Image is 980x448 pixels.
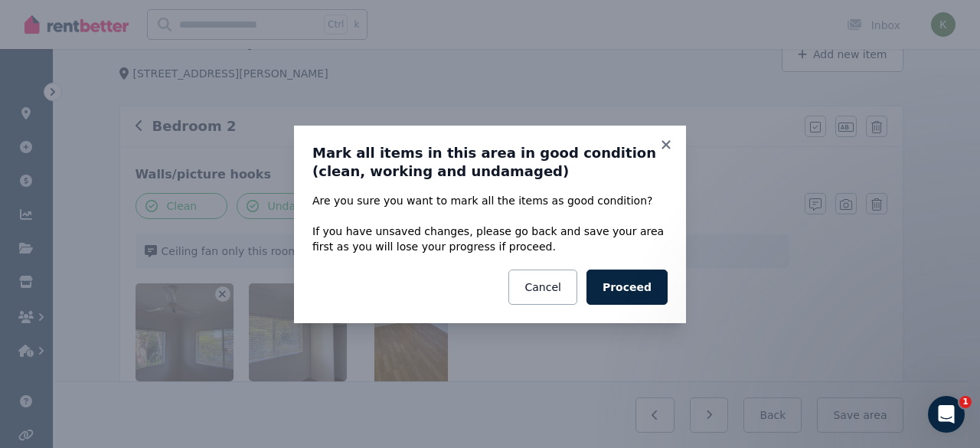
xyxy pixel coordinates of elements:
[508,270,577,305] button: Cancel
[959,396,972,408] span: 1
[312,193,668,254] p: Are you sure you want to mark all the items as good condition? If you have unsaved changes, pleas...
[312,144,668,181] h3: Mark all items in this area in good condition (clean, working and undamaged)
[928,396,965,433] iframe: Intercom live chat
[586,270,668,305] button: Proceed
